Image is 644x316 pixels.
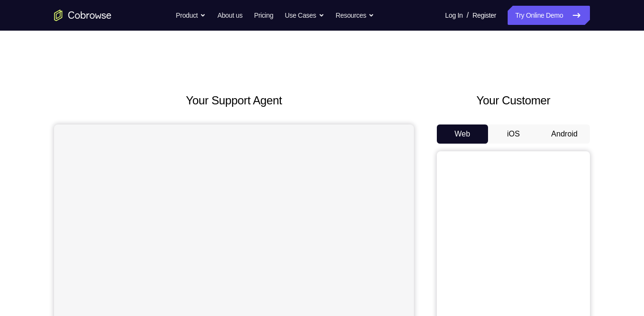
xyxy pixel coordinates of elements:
a: Register [473,6,496,25]
h2: Your Customer [437,92,590,109]
a: Try Online Demo [508,6,590,25]
button: Resources [336,6,375,25]
h2: Your Support Agent [54,92,414,109]
button: Web [437,124,488,144]
button: Android [539,124,590,144]
button: Use Cases [285,6,324,25]
span: / [466,10,468,21]
a: About us [217,6,242,25]
button: Product [176,6,206,25]
button: iOS [488,124,539,144]
a: Log In [445,6,463,25]
a: Pricing [254,6,273,25]
a: Go to the home page [54,10,111,21]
